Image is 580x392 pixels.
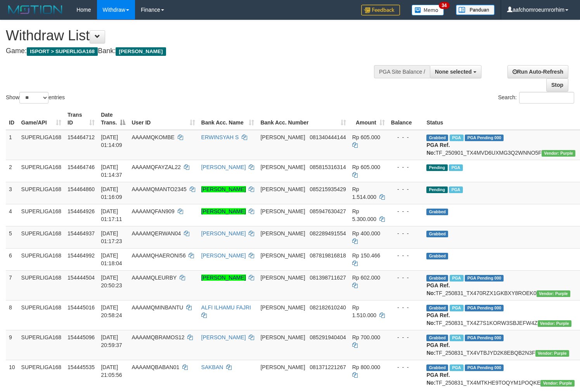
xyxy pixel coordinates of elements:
[132,134,174,140] span: AAAAMQKOMBE
[101,230,122,244] span: [DATE] 01:17:23
[68,304,95,311] span: 154445016
[542,150,575,157] span: Vendor URL: https://trx4.1velocity.biz
[6,182,18,204] td: 3
[352,186,376,200] span: Rp 1.514.000
[450,135,463,141] span: Marked by aafromsomean
[352,208,376,222] span: Rp 5.300.000
[68,134,95,140] span: 154464712
[68,364,95,370] span: 154445535
[388,108,424,130] th: Balance
[423,270,578,300] td: TF_250831_TX470RZX1GKBXY8ROEK0
[426,209,448,215] span: Grabbed
[310,134,346,140] span: Copy 081340444144 to clipboard
[68,164,95,170] span: 154464746
[101,134,122,148] span: [DATE] 01:14:09
[6,300,18,330] td: 8
[423,130,578,160] td: TF_250901_TX4MVD6UXMG3Q2WNNO5F
[310,364,346,370] span: Copy 081371221267 to clipboard
[260,134,305,140] span: [PERSON_NAME]
[352,275,380,281] span: Rp 602.000
[201,230,246,237] a: [PERSON_NAME]
[310,252,346,259] span: Copy 087819816818 to clipboard
[101,252,122,266] span: [DATE] 01:18:04
[430,65,481,78] button: None selected
[465,305,504,311] span: PGA Pending
[6,28,379,43] h1: Withdraw List
[391,185,421,193] div: - - -
[128,108,198,130] th: User ID: activate to sort column ascending
[538,320,571,327] span: Vendor URL: https://trx4.1velocity.biz
[423,360,578,390] td: TF_250831_TX4MTKHE9TOQYM1POQKE
[6,4,65,16] img: MOTION_logo.png
[132,230,181,237] span: AAAAMQERWAN04
[391,252,421,259] div: - - -
[426,164,447,171] span: Pending
[68,208,95,214] span: 154464926
[201,275,246,281] a: [PERSON_NAME]
[18,330,65,360] td: SUPERLIGA168
[132,164,181,170] span: AAAAMQFAYZAL22
[426,231,448,237] span: Grabbed
[27,47,98,56] span: ISPORT > SUPERLIGA168
[116,47,166,56] span: [PERSON_NAME]
[374,65,430,78] div: PGA Site Balance /
[101,208,122,222] span: [DATE] 01:17:11
[101,364,122,378] span: [DATE] 21:05:56
[310,230,346,237] span: Copy 082289491554 to clipboard
[540,380,574,387] span: Vendor URL: https://trx4.1velocity.biz
[426,282,450,296] b: PGA Ref. No:
[132,304,183,311] span: AAAAMQMINBANTU
[6,108,18,130] th: ID
[6,330,18,360] td: 9
[391,363,421,371] div: - - -
[18,270,65,300] td: SUPERLIGA168
[426,187,447,193] span: Pending
[310,275,346,281] span: Copy 081398711627 to clipboard
[257,108,349,130] th: Bank Acc. Number: activate to sort column ascending
[449,164,462,171] span: Marked by aafromsomean
[201,364,223,370] a: SAKBAN
[18,182,65,204] td: SUPERLIGA168
[64,108,98,130] th: Trans ID: activate to sort column ascending
[310,186,346,192] span: Copy 085215935429 to clipboard
[426,275,448,281] span: Grabbed
[260,364,305,370] span: [PERSON_NAME]
[6,47,379,55] h4: Game: Bank:
[6,160,18,182] td: 2
[352,230,380,237] span: Rp 400.000
[391,163,421,171] div: - - -
[6,204,18,226] td: 4
[352,252,380,259] span: Rp 150.466
[18,204,65,226] td: SUPERLIGA168
[101,164,122,178] span: [DATE] 01:14:37
[310,334,346,340] span: Copy 085291940404 to clipboard
[423,108,578,130] th: Status
[201,186,246,192] a: [PERSON_NAME]
[18,108,65,130] th: Game/API: activate to sort column ascending
[519,92,574,104] input: Search:
[68,275,95,281] span: 154444504
[101,304,122,318] span: [DATE] 20:58:24
[391,274,421,281] div: - - -
[426,142,450,156] b: PGA Ref. No:
[68,334,95,340] span: 154445096
[391,304,421,311] div: - - -
[132,208,175,214] span: AAAAMQFAN909
[201,334,246,340] a: [PERSON_NAME]
[426,135,448,141] span: Grabbed
[260,164,305,170] span: [PERSON_NAME]
[361,5,400,16] img: Feedback.jpg
[537,290,570,297] span: Vendor URL: https://trx4.1velocity.biz
[68,230,95,237] span: 154464937
[18,300,65,330] td: SUPERLIGA168
[18,226,65,248] td: SUPERLIGA168
[507,65,568,78] a: Run Auto-Refresh
[426,372,450,386] b: PGA Ref. No:
[201,208,246,214] a: [PERSON_NAME]
[260,230,305,237] span: [PERSON_NAME]
[449,187,462,193] span: Marked by aafromsomean
[426,253,448,259] span: Grabbed
[391,333,421,341] div: - - -
[465,335,504,341] span: PGA Pending
[310,208,346,214] span: Copy 085947630427 to clipboard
